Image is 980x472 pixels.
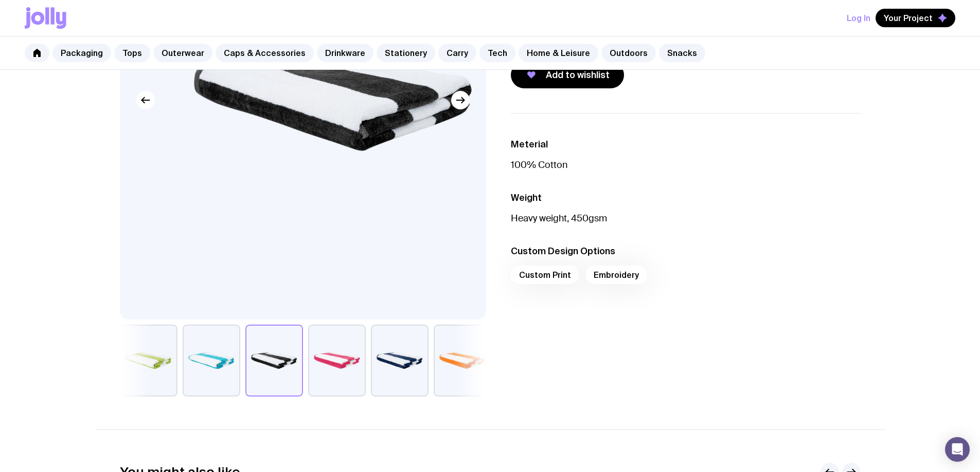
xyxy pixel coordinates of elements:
[317,44,373,62] a: Drinkware
[511,212,861,224] p: Heavy weight, 450gsm
[884,13,933,23] span: Your Project
[847,9,870,27] button: Log In
[114,44,150,62] a: Tops
[601,44,656,62] a: Outdoors
[52,44,111,62] a: Packaging
[945,437,970,462] div: Open Intercom Messenger
[546,69,610,81] span: Add to wishlist
[377,44,435,62] a: Stationery
[511,62,624,88] button: Add to wishlist
[216,44,314,62] a: Caps & Accessories
[511,192,861,204] h3: Weight
[876,9,955,27] button: Your Project
[519,44,598,62] a: Home & Leisure
[659,44,705,62] a: Snacks
[438,44,476,62] a: Carry
[511,159,861,171] p: 100% Cotton
[511,245,861,257] h3: Custom Design Options
[479,44,515,62] a: Tech
[153,44,212,62] a: Outerwear
[511,138,861,150] h3: Meterial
